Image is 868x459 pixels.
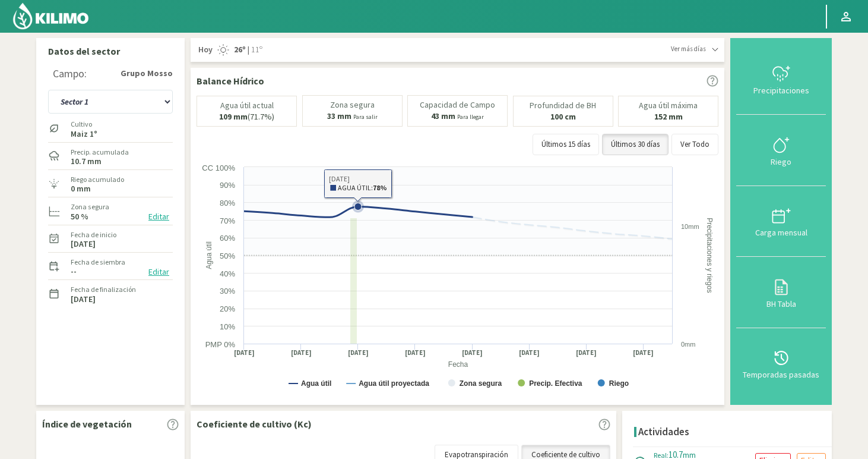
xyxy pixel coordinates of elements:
[145,210,173,224] button: Editar
[71,240,96,248] label: [DATE]
[529,379,582,388] text: Precip. Efectiva
[671,44,706,54] span: Ver más días
[457,113,484,121] small: Para llegar
[460,379,502,388] text: Zona segura
[740,300,822,308] div: BH Tabla
[71,295,96,303] label: [DATE]
[681,223,699,230] text: 10mm
[301,379,331,388] text: Agua útil
[202,164,235,172] text: CC 100%
[550,111,576,122] b: 100 cm
[197,44,213,56] span: Hoy
[681,341,695,348] text: 0mm
[405,348,426,357] text: [DATE]
[48,44,173,58] p: Datos del sector
[71,185,91,193] label: 0 mm
[219,112,274,121] p: (71.7%)
[348,348,369,357] text: [DATE]
[736,328,826,399] button: Temporadas pasadas
[431,111,455,121] b: 43 mm
[71,174,124,185] label: Riego acumulado
[71,158,102,165] label: 10.7 mm
[448,360,468,369] text: Fecha
[249,44,262,56] span: 11º
[12,2,90,30] img: Kilimo
[638,426,689,438] h4: Actividades
[219,111,248,122] b: 109 mm
[353,113,378,121] small: Para salir
[740,86,822,95] div: Precipitaciones
[71,202,109,212] label: Zona segura
[705,218,714,293] text: Precipitaciones y riegos
[530,101,596,110] p: Profundidad de BH
[671,134,718,155] button: Ver Todo
[576,348,597,357] text: [DATE]
[519,348,540,357] text: [DATE]
[740,370,822,379] div: Temporadas pasadas
[71,284,136,295] label: Fecha de finalización
[53,68,87,80] div: Campo:
[220,101,274,110] p: Agua útil actual
[602,134,669,155] button: Últimos 30 días
[197,417,312,431] p: Coeficiente de cultivo (Kc)
[220,181,235,190] text: 90%
[71,119,97,130] label: Cultivo
[330,100,375,109] p: Zona segura
[359,379,429,388] text: Agua útil proyectada
[220,269,235,278] text: 40%
[736,44,826,115] button: Precipitaciones
[462,348,483,357] text: [DATE]
[736,115,826,186] button: Riego
[121,67,173,80] strong: Grupo Mosso
[736,257,826,328] button: BH Tabla
[234,348,255,357] text: [DATE]
[327,111,351,121] b: 33 mm
[609,379,629,388] text: Riego
[740,228,822,237] div: Carga mensual
[71,147,129,158] label: Precip. acumulada
[197,74,264,88] p: Balance Hídrico
[220,304,235,313] text: 20%
[71,213,88,221] label: 50 %
[420,100,495,109] p: Capacidad de Campo
[71,268,77,275] label: --
[220,287,235,295] text: 30%
[654,111,683,122] b: 152 mm
[740,158,822,166] div: Riego
[71,229,116,240] label: Fecha de inicio
[220,322,235,331] text: 10%
[248,44,249,56] span: |
[639,101,698,110] p: Agua útil máxima
[205,241,213,269] text: Agua útil
[71,257,125,268] label: Fecha de siembra
[220,216,235,225] text: 70%
[291,348,312,357] text: [DATE]
[220,251,235,260] text: 50%
[205,340,236,349] text: PMP 0%
[633,348,654,357] text: [DATE]
[533,134,599,155] button: Últimos 15 días
[234,44,246,55] strong: 26º
[71,130,97,138] label: Maiz 1°
[145,265,173,279] button: Editar
[220,199,235,208] text: 80%
[220,234,235,243] text: 60%
[42,417,132,431] p: Índice de vegetación
[736,186,826,257] button: Carga mensual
